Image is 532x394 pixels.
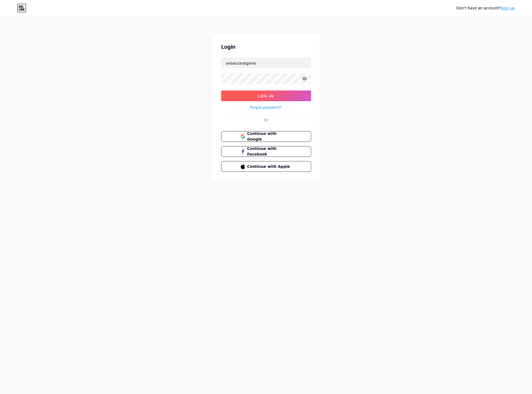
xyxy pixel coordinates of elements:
[247,164,291,169] span: Continue with Apple
[221,131,311,142] button: Continue with Google
[221,146,311,157] button: Continue with Facebook
[250,104,282,110] a: Forgot password?
[456,5,515,11] div: Don't have an account?
[221,43,311,51] div: Login
[264,117,268,123] div: Or
[221,161,311,172] button: Continue with Apple
[258,94,274,98] span: Log In
[221,58,311,68] input: Username
[501,6,515,10] a: Sign up
[247,146,291,157] span: Continue with Facebook
[247,131,291,142] span: Continue with Google
[221,90,311,101] button: Log In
